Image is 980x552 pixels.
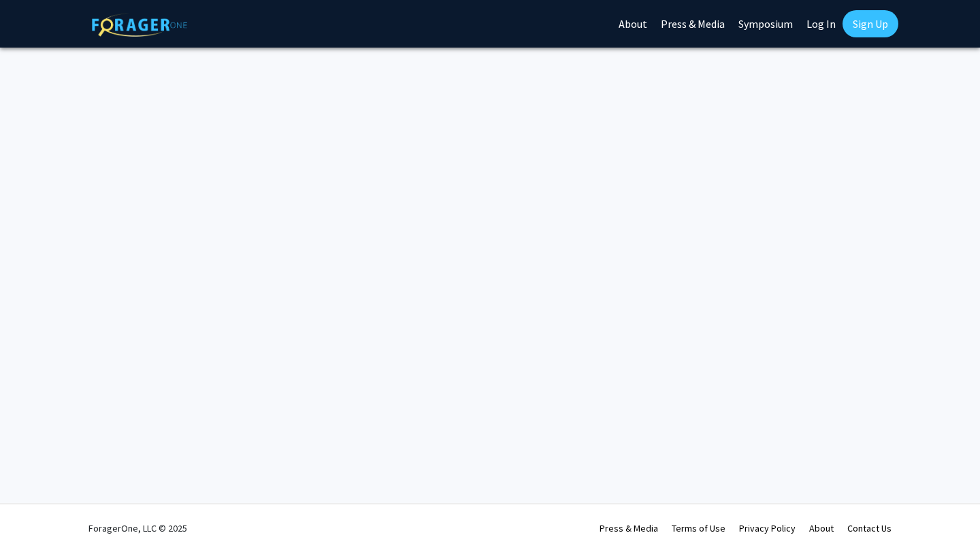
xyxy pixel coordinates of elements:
a: Terms of Use [672,522,725,534]
a: Privacy Policy [739,522,796,534]
a: Contact Us [847,522,892,534]
img: ForagerOne Logo [92,13,187,37]
a: Press & Media [600,522,658,534]
div: ForagerOne, LLC © 2025 [88,504,187,552]
a: Sign Up [843,10,898,37]
a: About [809,522,834,534]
